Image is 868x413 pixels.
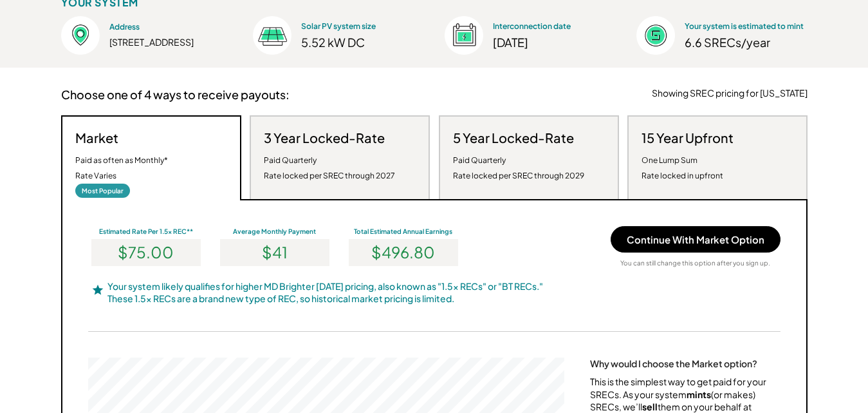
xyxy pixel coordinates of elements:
[642,153,723,184] div: One Lump Sum Rate locked in upfront
[107,280,543,305] div: Your system likely qualifies for higher MD Brighter [DATE] pricing, also known as "1.5x RECs" or ...
[346,227,461,236] div: Total Estimated Annual Earnings
[109,22,222,33] div: Address
[349,239,458,265] div: $496.80
[109,36,222,49] div: [STREET_ADDRESS]
[642,130,734,146] h3: 15 Year Upfront
[61,87,290,102] h3: Choose one of 4 ways to receive payouts:
[301,35,414,50] div: 5.52 kW DC
[301,21,414,32] div: Solar PV system size
[620,259,770,267] div: You can still change this option after you sign up.
[685,35,807,50] div: 6.6 SRECs/year
[642,401,658,412] strong: sell
[264,153,395,184] div: Paid Quarterly Rate locked per SREC through 2027
[685,21,804,32] div: Your system is estimated to mint
[75,153,168,184] div: Paid as often as Monthly* Rate Varies
[217,227,333,236] div: Average Monthly Payment
[445,16,483,55] img: Interconnection%403x.png
[88,227,204,236] div: Estimated Rate Per 1.5x REC**
[636,16,675,55] img: Estimated%403x.png
[75,130,118,146] h3: Market
[652,87,808,100] div: Showing SREC pricing for [US_STATE]
[590,358,757,369] div: Why would I choose the Market option?
[611,226,780,253] button: Continue With Market Option
[220,239,329,265] div: $41
[453,130,574,146] h3: 5 Year Locked-Rate
[61,16,100,55] img: Location%403x.png
[75,184,130,198] div: Most Popular
[253,16,291,55] img: Size%403x.png
[687,389,711,400] strong: mints
[453,153,584,184] div: Paid Quarterly Rate locked per SREC through 2029
[493,21,605,32] div: Interconnection date
[493,35,605,50] div: [DATE]
[264,130,385,146] h3: 3 Year Locked-Rate
[91,239,201,265] div: $75.00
